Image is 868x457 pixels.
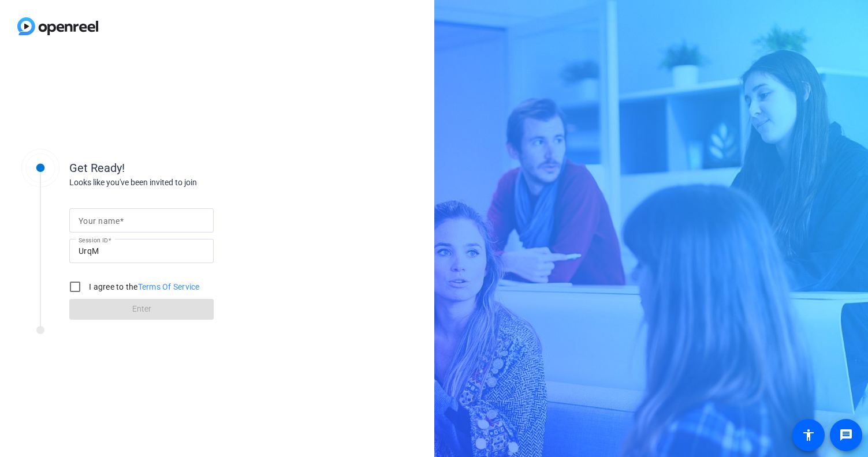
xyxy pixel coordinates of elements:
div: Get Ready! [69,159,300,177]
mat-icon: message [839,428,853,442]
mat-label: Your name [79,216,120,226]
div: Looks like you've been invited to join [69,177,300,189]
mat-icon: accessibility [802,428,815,442]
mat-label: Session ID [79,237,108,244]
label: I agree to the [87,281,200,293]
a: Terms Of Service [138,282,200,291]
